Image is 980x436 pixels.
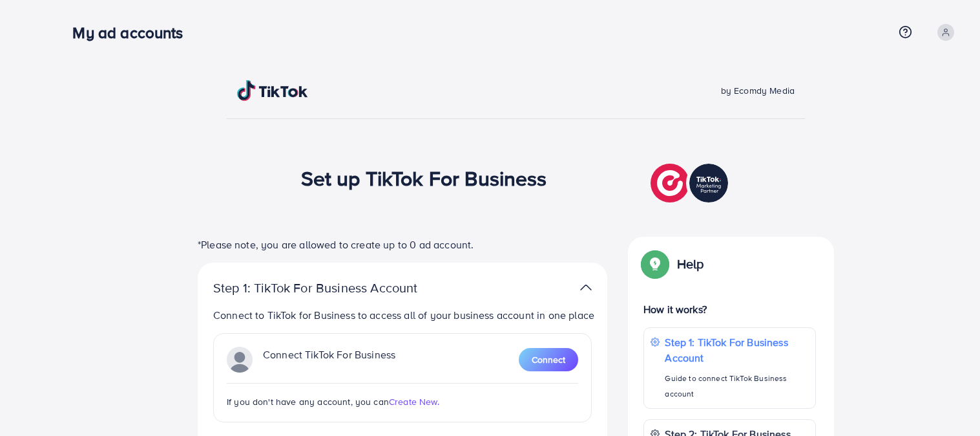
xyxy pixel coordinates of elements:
[643,301,816,317] p: How it works?
[665,371,809,402] p: Guide to connect TikTok Business account
[643,252,667,276] img: Popup guide
[580,278,592,297] img: TikTok partner
[198,237,607,252] p: *Please note, you are allowed to create up to 0 ad account.
[677,256,704,272] p: Help
[721,84,795,97] span: by Ecomdy Media
[72,23,193,42] h3: My ad accounts
[213,280,459,296] p: Step 1: TikTok For Business Account
[665,334,809,365] p: Step 1: TikTok For Business Account
[651,160,731,206] img: TikTok partner
[301,166,547,190] h1: Set up TikTok For Business
[237,80,308,101] img: TikTok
